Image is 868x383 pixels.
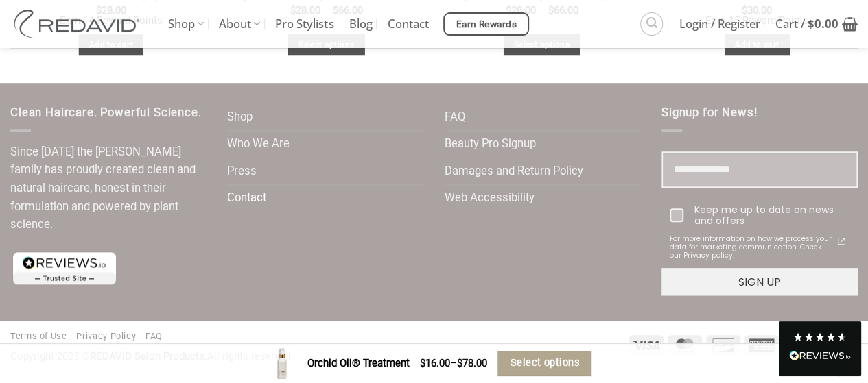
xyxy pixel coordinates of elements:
a: Who We Are [227,131,290,158]
span: Earn Rewards [456,17,517,32]
img: REDAVID Salon Products | United States [10,10,148,38]
span: For more information on how we process your data for marketing communication. Check our Privacy p... [670,235,833,260]
bdi: 16.00 [420,357,450,369]
div: Payment icons [627,333,858,357]
div: Read All Reviews [789,348,851,366]
img: reviews-trust-logo-1.png [10,249,119,287]
div: Keep me up to date on news and offers [694,204,849,227]
a: Press [227,158,257,185]
svg: link icon [833,233,849,249]
span: – [450,356,457,372]
bdi: 78.00 [457,357,487,369]
span: $ [457,357,462,369]
span: $ [808,16,814,32]
a: FAQ [145,331,163,341]
input: Email field [661,151,858,188]
div: Read All Reviews [779,321,861,376]
button: Select options [497,351,591,376]
span: Login / Register [679,7,760,41]
span: Signup for News! [661,106,757,119]
button: SIGN UP [661,268,858,295]
a: Terms of Use [10,331,67,341]
a: Damages and Return Policy [445,158,583,185]
strong: Orchid Oil® Treatment [307,357,410,369]
p: Since [DATE] the [PERSON_NAME] family has proudly created clean and natural haircare, honest in t... [10,143,207,234]
a: Read our Privacy Policy [833,233,849,249]
a: Web Accessibility [445,185,535,212]
img: REVIEWS.io [789,351,851,360]
div: 4.9 Stars [793,332,847,343]
a: Shop [227,104,253,131]
a: Contact [227,185,266,212]
a: Privacy Policy [76,331,136,341]
bdi: 0.00 [808,16,838,32]
span: $ [420,357,425,369]
a: FAQ [445,104,465,131]
a: Beauty Pro Signup [445,131,536,158]
span: Clean Haircare. Powerful Science. [10,106,201,119]
a: Earn Rewards [443,12,529,36]
span: Cart / [775,7,838,41]
a: Search [640,12,663,35]
span: Select options [511,355,579,371]
img: REDAVID Orchid Oil Treatment 90ml [266,348,297,379]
